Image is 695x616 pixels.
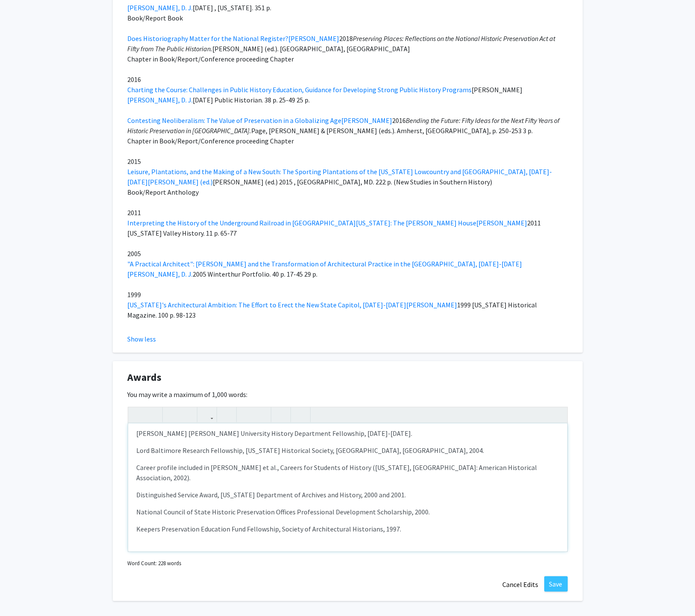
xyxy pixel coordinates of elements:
button: Link [199,407,214,422]
button: Insert horizontal rule [293,407,308,422]
button: Insert Image [219,407,234,422]
em: Bending the Future: Fifty Ideas for the Next Fifty Years of Historic Preservation in [GEOGRAPHIC_... [128,116,560,135]
a: Charting the Course: Challenges in Public History Education, Guidance for Developing Strong Publi... [128,85,472,94]
div: Note to users with screen readers: Please deactivate our accessibility plugin for this page as it... [128,423,567,552]
a: [PERSON_NAME], D. J. [128,96,193,104]
button: Remove format [273,407,288,422]
p: National Council of State Historic Preservation Offices Professional Development Scholarship, 2000. [137,507,559,517]
p: [PERSON_NAME] [PERSON_NAME] University History Department Fellowship, [DATE]-[DATE]. [137,428,559,438]
a: [PERSON_NAME] [342,116,393,125]
a: [PERSON_NAME] [289,34,340,43]
button: Cancel Edits [497,576,544,593]
a: Leisure, Plantations, and the Making of a New South: The Sporting Plantations of the [US_STATE] L... [128,167,552,186]
button: Superscript [165,407,180,422]
a: "A Practical Architect": [PERSON_NAME] and the Transformation of Architectural Practice in the [G... [128,260,522,268]
iframe: Chat [6,578,36,610]
a: [PERSON_NAME] [407,301,457,309]
a: [PERSON_NAME], D. J. [128,270,193,278]
button: Unordered list [239,407,254,422]
a: Does Historiography Matter for the National Register? [128,34,289,43]
p: Career profile included in [PERSON_NAME] et al., Careers for Students of History ([US_STATE], [GE... [137,462,559,483]
a: [PERSON_NAME] [477,219,528,227]
button: Subscript [180,407,195,422]
em: Preserving Places: Reflections on the National Historic Preservation Act at Fifty from The Public... [128,34,556,53]
a: [PERSON_NAME], D. J. [128,3,193,12]
label: You may write a maximum of 1,000 words: [128,389,248,400]
small: Word Count: 228 words [128,559,182,567]
p: Keepers Preservation Education Fund Fellowship, Society of Architectural Historians, 1997. [137,524,559,534]
button: Emphasis (Ctrl + I) [145,407,160,422]
button: Show less [128,334,156,344]
p: Lord Baltimore Research Fellowship, [US_STATE] Historical Society, [GEOGRAPHIC_DATA], [GEOGRAPHIC... [137,445,559,455]
button: Fullscreen [550,407,565,422]
a: Interpreting the History of the Underground Railroad in [GEOGRAPHIC_DATA][US_STATE]: The [PERSON_... [128,219,477,227]
button: Strong (Ctrl + B) [130,407,145,422]
a: [PERSON_NAME] (ed.) [148,178,213,186]
p: Distinguished Service Award, [US_STATE] Department of Archives and History, 2000 and 2001. [137,490,559,500]
a: [US_STATE]'s Architectural Ambition: The Effort to Erect the New State Capitol, [DATE]-[DATE] [128,301,407,309]
a: Contesting Neoliberalism: The Value of Preservation in a Globalizing Age [128,116,342,125]
button: Ordered list [254,407,269,422]
span: Awards [128,370,162,385]
button: Save [544,576,568,592]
